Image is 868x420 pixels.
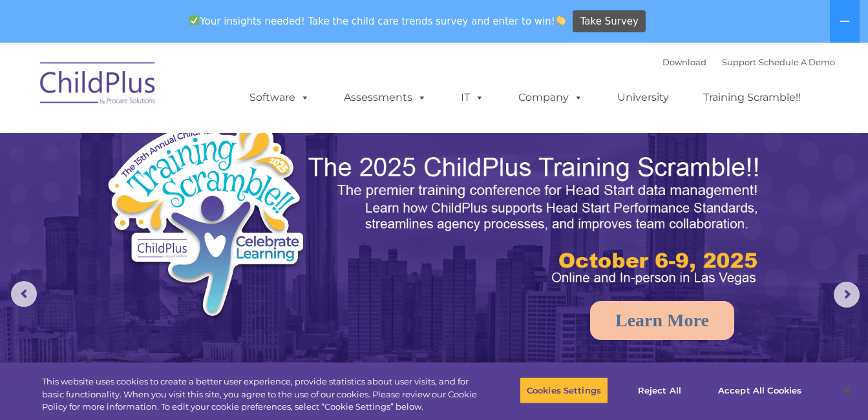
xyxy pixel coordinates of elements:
img: ✅ [189,16,199,25]
span: Your insights needed! Take the child care trends survey and enter to win! [184,8,571,34]
a: Learn More [590,301,734,340]
span: Last name [180,85,219,95]
img: ChildPlus by Procare Solutions [34,53,163,118]
a: Training Scramble!! [690,85,814,110]
a: Download [662,57,706,67]
a: Schedule A Demo [759,57,835,67]
div: This website uses cookies to create a better user experience, provide statistics about user visit... [42,375,478,414]
a: Assessments [331,85,439,110]
a: University [604,85,682,110]
button: Accept All Cookies [711,377,809,404]
a: Support [722,57,756,67]
img: 👏 [556,16,566,25]
a: Company [505,85,596,110]
a: IT [448,85,497,110]
font: | [662,57,835,67]
a: Take Survey [573,10,646,33]
button: Reject All [619,377,700,404]
button: Close [833,376,862,404]
a: Software [237,85,323,110]
span: Phone number [180,138,235,148]
span: Take Survey [580,10,639,33]
button: Cookies Settings [520,377,608,404]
